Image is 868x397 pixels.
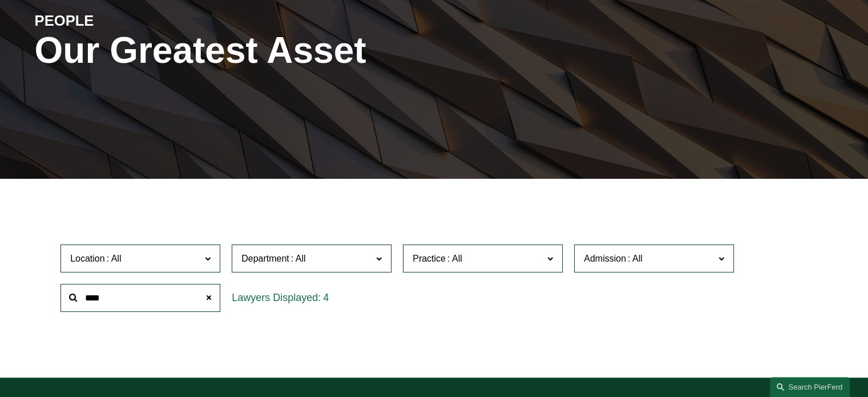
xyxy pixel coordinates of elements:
h4: PEOPLE [35,11,235,30]
span: Admission [584,254,626,263]
span: Location [70,254,105,263]
span: Department [241,254,289,263]
span: Practice [413,254,446,263]
h1: Our Greatest Asset [35,30,567,71]
span: 4 [323,292,329,303]
a: Search this site [770,377,850,397]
